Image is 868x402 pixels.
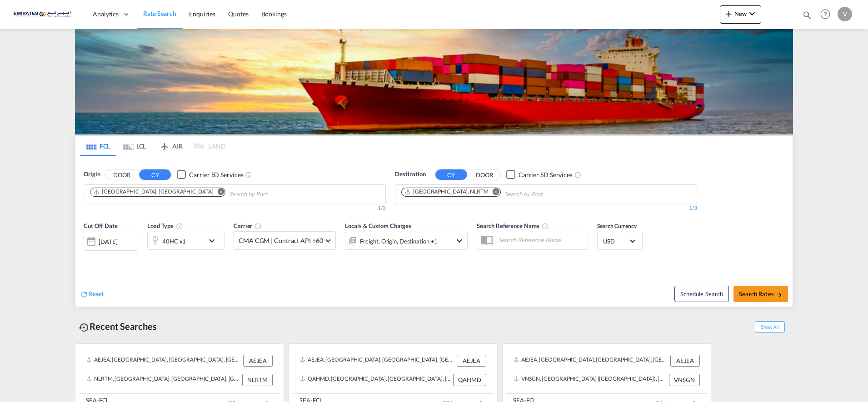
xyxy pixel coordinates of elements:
[14,4,75,25] img: c67187802a5a11ec94275b5db69a26e6.png
[542,223,549,230] md-icon: Your search will be saved by the below given name
[211,188,225,197] button: Remove
[147,222,183,229] span: Load Type
[106,169,138,180] button: DOOR
[838,7,852,21] div: V
[75,156,793,307] div: OriginDOOR CY Checkbox No InkUnchecked: Search for CY (Container Yard) services for all selected ...
[345,222,411,229] span: Locals & Custom Charges
[84,170,100,179] span: Origin
[254,223,262,230] md-icon: The selected Trucker/Carrierwill be displayed in the rate results If the rates are from another f...
[670,355,700,367] div: AEJEA
[162,235,186,248] div: 40HC x1
[147,232,224,250] div: 40HC x1icon-chevron-down
[143,10,176,17] span: Rate Search
[395,170,426,179] span: Destination
[720,5,761,24] button: icon-plus 400-fgNewicon-chevron-down
[477,222,549,229] span: Search Reference Name
[802,10,812,20] md-icon: icon-magnify
[574,171,582,179] md-icon: Unchecked: Search for CY (Container Yard) services for all selected carriers.Checked : Search for...
[514,374,667,386] div: VNSGN, Ho Chi Minh City (Saigon), Viet Nam, South East Asia, Asia Pacific
[776,292,783,298] md-icon: icon-arrow-right
[457,355,486,367] div: AEJEA
[93,188,215,196] div: Press delete to remove this chip.
[723,10,758,17] span: New
[669,374,700,386] div: VNSGN
[514,355,668,367] div: AEJEA, Jebel Ali, United Arab Emirates, Middle East, Middle East
[206,235,222,246] md-icon: icon-chevron-down
[733,286,788,302] button: Search Ratesicon-arrow-right
[189,10,215,18] span: Enquiries
[88,290,104,298] span: Reset
[494,233,588,247] input: Search Reference Name
[755,321,785,333] span: Show All
[245,171,252,179] md-icon: Unchecked: Search for CY (Container Yard) services for all selected carriers.Checked : Search for...
[453,374,486,386] div: QAHMD
[84,204,386,212] div: 1/3
[239,236,323,245] span: CMA CGM | Contract API +60
[345,232,468,250] div: Freight Origin Destination Factory Stuffingicon-chevron-down
[300,355,454,367] div: AEJEA, Jebel Ali, United Arab Emirates, Middle East, Middle East
[75,29,793,134] img: LCL+%26+FCL+BACKGROUND.png
[404,188,490,196] div: Press delete to remove this chip.
[84,250,90,262] md-datepicker: Select
[747,8,758,19] md-icon: icon-chevron-down
[86,374,240,386] div: NLRTM, Rotterdam, Netherlands, Western Europe, Europe
[723,8,734,19] md-icon: icon-plus 400-fg
[153,136,189,156] md-tab-item: AIR
[435,169,467,180] button: CY
[228,10,248,18] span: Quotes
[116,136,153,156] md-tab-item: LCL
[261,10,287,18] span: Bookings
[243,355,273,367] div: AEJEA
[79,322,90,333] md-icon: icon-backup-restore
[818,6,833,22] span: Help
[454,235,465,246] md-icon: icon-chevron-down
[80,136,225,156] md-pagination-wrapper: Use the left and right arrow keys to navigate between tabs
[400,185,594,202] md-chips-wrap: Chips container. Use arrow keys to select chips.
[300,374,451,386] div: QAHMD, Hamad, Qatar, Middle East, Middle East
[504,187,591,202] input: Chips input.
[597,223,637,229] span: Search Currency
[89,185,319,202] md-chips-wrap: Chips container. Use arrow keys to select chips.
[674,286,729,302] button: Note: By default Schedule search will only considerorigin ports, destination ports and cut off da...
[177,170,243,179] md-checkbox: Checkbox No Ink
[519,170,573,179] div: Carrier SD Services
[360,235,438,248] div: Freight Origin Destination Factory Stuffing
[80,290,88,298] md-icon: icon-refresh
[93,10,119,19] span: Analytics
[602,234,638,248] md-select: Select Currency: $ USDUnited States Dollar
[159,141,170,148] md-icon: icon-airplane
[93,188,213,196] div: Jebel Ali, AEJEA
[469,169,500,180] button: DOOR
[84,222,118,229] span: Cut Off Date
[139,169,171,180] button: CY
[404,188,489,196] div: Rotterdam, NLRTM
[80,289,104,299] div: icon-refreshReset
[395,204,697,212] div: 1/3
[603,237,629,245] span: USD
[506,170,573,179] md-checkbox: Checkbox No Ink
[234,222,262,229] span: Carrier
[99,238,117,246] div: [DATE]
[818,6,838,23] div: Help
[84,232,138,251] div: [DATE]
[229,187,315,202] input: Chips input.
[86,355,241,367] div: AEJEA, Jebel Ali, United Arab Emirates, Middle East, Middle East
[189,170,243,179] div: Carrier SD Services
[75,316,160,337] div: Recent Searches
[176,223,183,230] md-icon: icon-information-outline
[739,290,783,298] span: Search Rates
[487,188,500,197] button: Remove
[242,374,273,386] div: NLRTM
[802,10,812,24] div: icon-magnify
[80,136,116,156] md-tab-item: FCL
